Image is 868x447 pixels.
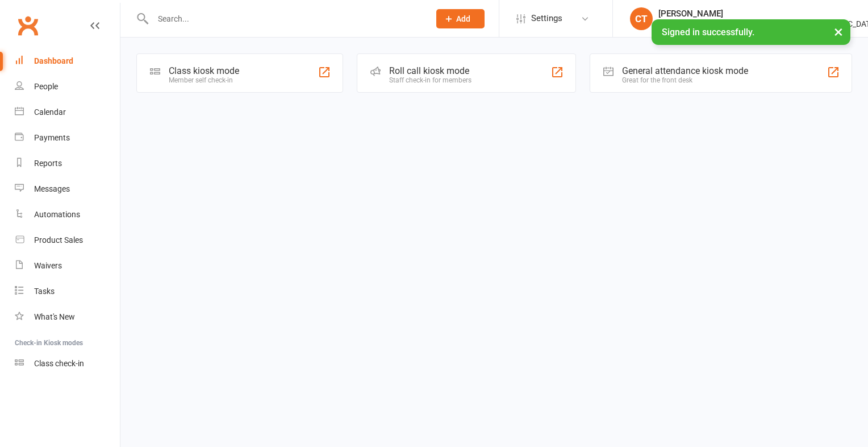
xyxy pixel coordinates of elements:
div: CT [630,7,653,30]
div: Waivers [34,261,62,270]
a: Payments [15,125,120,151]
div: Product Sales [34,235,83,245]
a: Clubworx [14,11,42,40]
a: Waivers [15,253,120,279]
a: Dashboard [15,48,120,74]
div: Payments [34,133,70,142]
div: People [34,82,58,91]
div: Dashboard [34,56,73,65]
div: Class check-in [34,359,84,368]
span: Settings [531,6,562,31]
span: Signed in successfully. [662,27,754,38]
a: Reports [15,151,120,176]
div: Great for the front desk [622,76,748,84]
span: Add [456,14,470,23]
button: × [828,19,849,44]
div: General attendance kiosk mode [622,65,748,76]
div: Automations [34,210,80,219]
a: Product Sales [15,227,120,253]
a: Tasks [15,279,120,304]
input: Search... [149,11,422,27]
div: What's New [34,312,75,321]
div: Class kiosk mode [169,65,239,76]
button: Add [436,9,485,28]
a: Messages [15,176,120,202]
a: Automations [15,202,120,227]
div: Reports [34,159,62,168]
a: Calendar [15,100,120,125]
div: Staff check-in for members [389,76,471,84]
div: Roll call kiosk mode [389,65,471,76]
a: What's New [15,304,120,330]
div: Messages [34,184,70,193]
div: Tasks [34,287,55,296]
div: Calendar [34,107,66,117]
a: Class kiosk mode [15,351,120,376]
div: Member self check-in [169,76,239,84]
a: People [15,74,120,100]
